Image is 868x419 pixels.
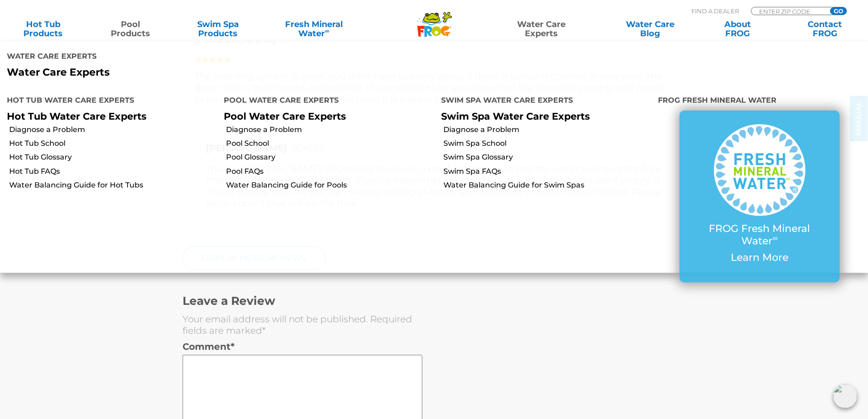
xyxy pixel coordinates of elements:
[698,223,821,247] p: FROG Fresh Mineral Water
[772,233,778,243] sup: ∞
[791,20,859,38] a: ContactFROG
[443,180,651,190] a: Water Balancing Guide for Swim Spas
[441,110,590,122] a: Swim Spa Water Care Experts
[698,124,821,268] a: FROG Fresh Mineral Water∞ Learn More
[703,20,771,38] a: AboutFROG
[9,125,217,135] a: Diagnose a Problem
[441,92,644,110] h4: Swim Spa Water Care Experts
[226,138,434,149] a: Pool School
[9,20,77,38] a: Hot TubProducts
[443,152,651,162] a: Swim Spa Glossary
[183,293,434,309] h3: Leave a Review
[224,92,427,110] h4: Pool Water Care Experts
[184,20,252,38] a: Swim SpaProducts
[226,152,434,162] a: Pool Glossary
[443,166,651,176] a: Swim Spa FAQs
[443,138,651,149] a: Swim Spa School
[7,48,427,66] h4: Water Care Experts
[758,7,820,15] input: Zip Code Form
[183,341,248,353] label: Comment
[97,20,165,38] a: PoolProducts
[226,180,434,190] a: Water Balancing Guide for Pools
[224,110,346,122] a: Pool Water Care Experts
[7,66,427,78] p: Water Care Experts
[271,20,356,38] a: Fresh MineralWater∞
[325,27,329,34] sup: ∞
[691,7,739,15] p: Find A Dealer
[616,20,684,38] a: Water CareBlog
[7,92,210,110] h4: Hot Tub Water Care Experts
[830,7,846,15] input: GO
[443,125,651,135] a: Diagnose a Problem
[9,138,217,149] a: Hot Tub School
[226,125,434,135] a: Diagnose a Problem
[183,314,368,325] span: Your email address will not be published.
[9,152,217,162] a: Hot Tub Glossary
[658,92,861,110] h4: FROG Fresh Mineral Water
[486,20,597,38] a: Water CareExperts
[833,384,857,408] img: openIcon
[183,314,412,336] span: Required fields are marked
[9,166,217,176] a: Hot Tub FAQs
[698,252,821,264] p: Learn More
[9,180,217,190] a: Water Balancing Guide for Hot Tubs
[7,110,146,122] a: Hot Tub Water Care Experts
[226,166,434,176] a: Pool FAQs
